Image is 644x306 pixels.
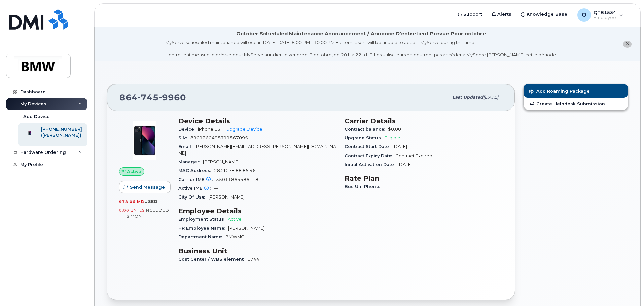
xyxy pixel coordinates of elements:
[214,168,256,173] span: 28:2D:7F:88:85:46
[119,181,171,193] button: Send Message
[223,127,262,132] a: + Upgrade Device
[198,127,220,132] span: iPhone 13
[483,95,498,100] span: [DATE]
[178,127,198,132] span: Device
[119,92,186,102] span: 864
[119,208,145,213] span: 0.00 Bytes
[119,199,144,204] span: 978.06 MB
[615,277,639,301] iframe: Messenger Launcher
[395,153,432,158] span: Contract Expired
[398,162,412,167] span: [DATE]
[345,127,388,132] span: Contract balance
[452,95,483,100] span: Last updated
[165,39,557,58] div: MyServe scheduled maintenance will occur [DATE][DATE] 8:00 PM - 10:00 PM Eastern. Users will be u...
[524,98,628,110] a: Create Helpdesk Submission
[178,257,247,262] span: Cost Center / WBS element
[236,30,486,37] div: October Scheduled Maintenance Announcement / Annonce D'entretient Prévue Pour octobre
[178,144,336,155] span: [PERSON_NAME][EMAIL_ADDRESS][PERSON_NAME][DOMAIN_NAME]
[228,217,242,222] span: Active
[138,92,159,102] span: 745
[225,234,244,239] span: BMWMC
[178,177,216,182] span: Carrier IMEI
[178,144,195,149] span: Email
[203,159,239,164] span: [PERSON_NAME]
[345,184,383,189] span: Bus Unl Phone
[345,174,503,182] h3: Rate Plan
[385,135,400,140] span: Eligible
[393,144,407,149] span: [DATE]
[178,217,228,222] span: Employment Status
[529,89,590,95] span: Add Roaming Package
[623,41,632,48] button: close notification
[247,257,259,262] span: 1744
[178,159,203,164] span: Manager
[178,135,190,140] span: SIM
[345,135,385,140] span: Upgrade Status
[524,84,628,98] button: Add Roaming Package
[178,194,208,200] span: City Of Use
[178,234,225,239] span: Department Name
[178,226,228,231] span: HR Employee Name
[228,226,264,231] span: [PERSON_NAME]
[159,92,186,102] span: 9960
[178,247,336,255] h3: Business Unit
[345,153,395,158] span: Contract Expiry Date
[216,177,261,182] span: 350118655861181
[345,144,393,149] span: Contract Start Date
[124,120,165,161] img: image20231002-3703462-1ig824h.jpeg
[178,186,214,191] span: Active IMEI
[208,194,245,200] span: [PERSON_NAME]
[190,135,248,140] span: 8901260498711867095
[130,184,165,190] span: Send Message
[388,127,401,132] span: $0.00
[214,186,218,191] span: —
[119,208,169,219] span: included this month
[178,117,336,125] h3: Device Details
[345,117,503,125] h3: Carrier Details
[345,162,398,167] span: Initial Activation Date
[127,168,141,175] span: Active
[144,199,158,204] span: used
[178,168,214,173] span: MAC Address
[178,207,336,215] h3: Employee Details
